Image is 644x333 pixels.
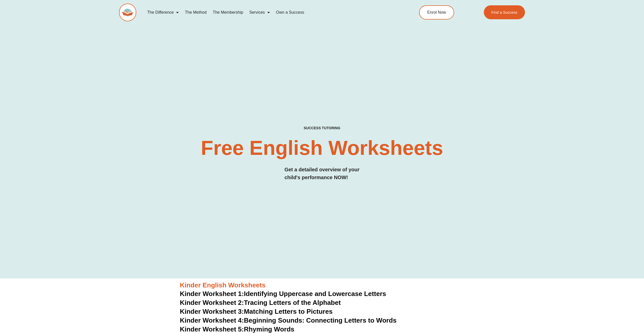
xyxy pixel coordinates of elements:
[180,308,333,315] a: Kinder Worksheet 3:Matching Letters to Pictures
[182,7,209,18] a: The Method
[180,290,386,298] a: Kinder Worksheet 1:Identifying Uppercase and Lowercase Letters
[180,281,464,290] h3: Kinder English Worksheets
[180,325,294,333] a: Kinder Worksheet 5:Rhyming Words
[285,166,360,181] h3: Get a detailed overview of your child's performance NOW!
[188,138,456,158] h2: Free English Worksheets​
[144,7,182,18] a: The Difference
[491,10,518,14] span: Find a Success
[180,299,341,306] a: Kinder Worksheet 2:Tracing Letters of the Alphabet
[559,276,644,333] iframe: Chat Widget
[180,325,244,333] span: Kinder Worksheet 5:
[484,5,525,19] a: Find a Success
[273,7,307,18] a: Own a Success
[180,299,244,306] span: Kinder Worksheet 2:
[419,5,454,20] a: Enrol Now
[427,10,446,14] span: Enrol Now
[180,317,244,324] span: Kinder Worksheet 4:
[246,7,273,18] a: Services
[180,308,244,315] span: Kinder Worksheet 3:
[180,317,397,324] a: Kinder Worksheet 4:Beginning Sounds: Connecting Letters to Words
[210,7,246,18] a: The Membership
[180,290,244,298] span: Kinder Worksheet 1:
[144,7,396,18] nav: Menu
[262,126,382,130] h4: SUCCESS TUTORING​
